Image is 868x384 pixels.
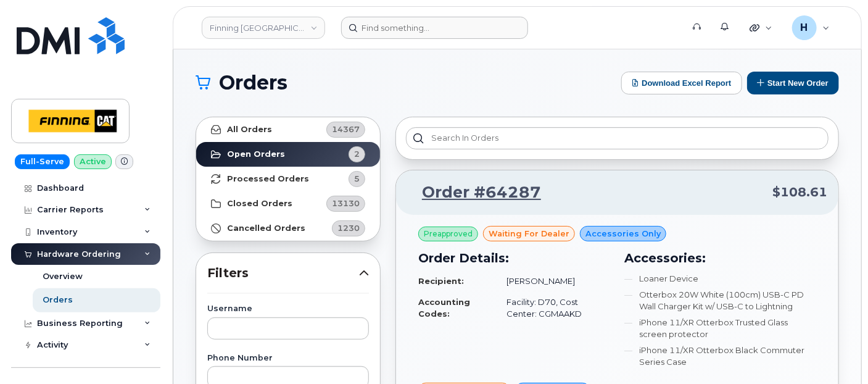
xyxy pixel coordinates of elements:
strong: Processed Orders [227,174,309,184]
label: Username [207,305,369,313]
a: All Orders14367 [196,117,380,142]
td: [PERSON_NAME] [496,270,610,292]
button: Start New Order [747,72,839,94]
a: Processed Orders5 [196,167,380,191]
span: 2 [354,148,360,160]
span: 13130 [332,198,360,209]
span: 14367 [332,123,360,135]
span: Filters [207,264,359,282]
label: Phone Number [207,354,369,362]
strong: Recipient: [418,276,464,286]
strong: Cancelled Orders [227,223,305,233]
h3: Accessories: [625,249,817,267]
input: Search in orders [406,127,829,149]
span: 5 [354,173,360,185]
a: Order #64287 [407,182,541,204]
span: 1230 [337,222,360,234]
strong: Closed Orders [227,199,292,209]
a: Cancelled Orders1230 [196,216,380,241]
li: iPhone 11/XR Otterbox Black Commuter Series Case [625,344,817,367]
li: iPhone 11/XR Otterbox Trusted Glass screen protector [625,317,817,340]
td: Facility: D70, Cost Center: CGMAAKD [496,291,610,324]
li: Otterbox 20W White (100cm) USB-C PD Wall Charger Kit w/ USB-C to Lightning [625,289,817,312]
strong: Open Orders [227,149,285,159]
span: Preapproved [424,228,473,240]
strong: Accounting Codes: [418,297,470,319]
span: $108.61 [772,183,827,201]
span: waiting for dealer [489,228,569,240]
button: Download Excel Report [621,72,742,94]
h3: Order Details: [418,249,610,267]
span: Orders [219,73,287,92]
span: Accessories Only [585,228,661,240]
li: Loaner Device [625,273,817,285]
a: Open Orders2 [196,142,380,167]
strong: All Orders [227,125,272,135]
a: Closed Orders13130 [196,191,380,216]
